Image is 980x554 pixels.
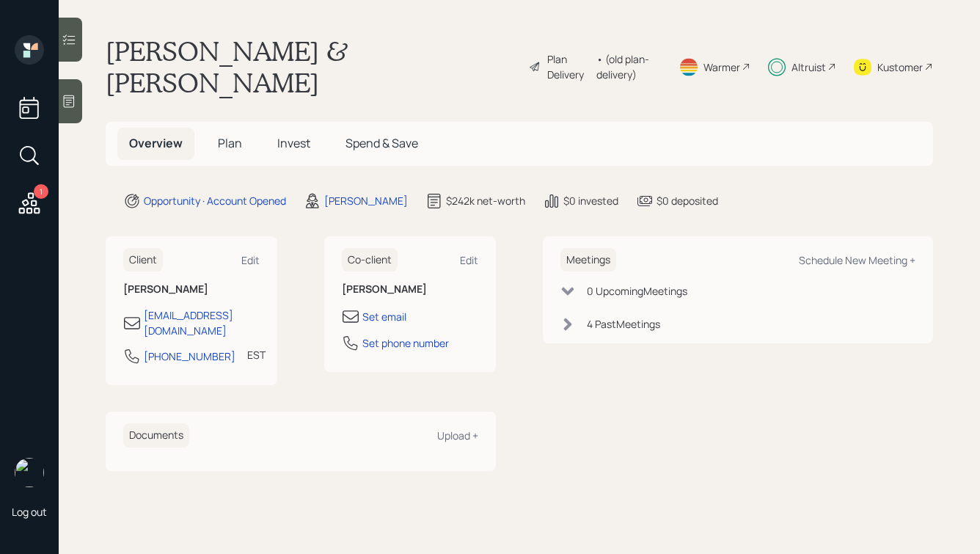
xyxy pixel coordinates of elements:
div: Opportunity · Account Opened [144,193,286,208]
div: Plan Delivery [547,51,589,82]
span: Spend & Save [345,135,418,151]
h6: Co-client [342,248,398,272]
div: Warmer [703,59,740,75]
div: $0 invested [563,193,618,208]
h6: [PERSON_NAME] [342,283,478,296]
div: [EMAIL_ADDRESS][DOMAIN_NAME] [144,307,260,338]
span: Invest [277,135,310,151]
div: Edit [460,253,478,267]
div: 4 Past Meeting s [587,316,660,332]
div: Set email [362,309,406,324]
div: 1 [34,184,48,199]
h1: [PERSON_NAME] & [PERSON_NAME] [106,35,517,98]
div: $0 deposited [657,193,718,208]
img: hunter_neumayer.jpg [15,458,44,487]
div: 0 Upcoming Meeting s [587,283,687,299]
div: $242k net-worth [446,193,525,208]
h6: Documents [123,423,189,448]
span: Overview [129,135,183,151]
div: EST [247,347,266,362]
span: Plan [218,135,242,151]
h6: Meetings [560,248,616,272]
div: Set phone number [362,335,449,351]
div: Kustomer [877,59,923,75]
div: • (old plan-delivery) [596,51,661,82]
div: Schedule New Meeting + [799,253,915,267]
h6: Client [123,248,163,272]
div: Altruist [791,59,826,75]
div: Log out [12,505,47,519]
div: Edit [241,253,260,267]
h6: [PERSON_NAME] [123,283,260,296]
div: [PHONE_NUMBER] [144,349,235,364]
div: Upload + [437,429,478,442]
div: [PERSON_NAME] [324,193,408,208]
